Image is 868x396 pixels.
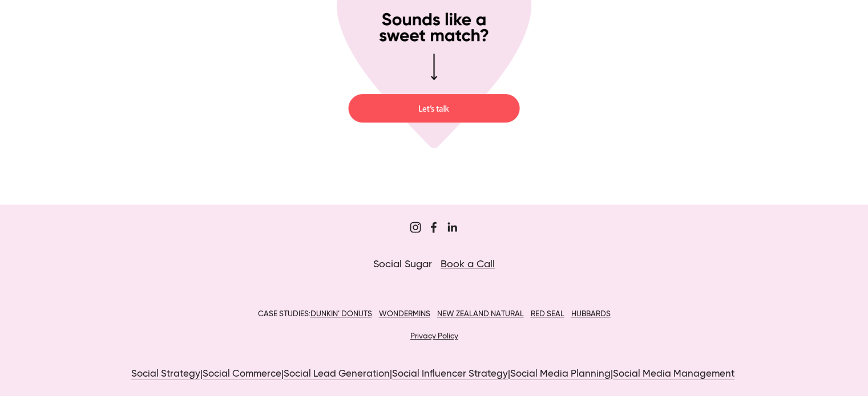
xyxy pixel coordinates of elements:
[392,369,508,380] a: Social Influencer Strategy
[571,310,610,318] a: HUBBARDS
[410,332,458,340] a: Privacy Policy
[410,222,421,233] a: Sugar&Partners
[131,369,200,380] a: Social Strategy
[284,369,390,380] a: Social Lead Generation
[373,259,432,270] span: Social Sugar
[437,310,523,318] a: NEW ZEALAND NATURAL
[510,369,611,380] a: Social Media Planning
[428,222,439,233] a: Sugar Digi
[441,259,495,270] a: Book a Call
[613,369,734,380] a: Social Media Management
[530,310,564,318] a: RED SEAL
[108,367,759,382] p: | | | | |
[378,310,430,318] a: WONDERMINS
[446,222,458,233] a: Jordan Eley
[310,310,372,318] a: DUNKIN’ DONUTS
[203,369,281,380] a: Social Commerce
[108,307,759,322] p: CASE STUDIES:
